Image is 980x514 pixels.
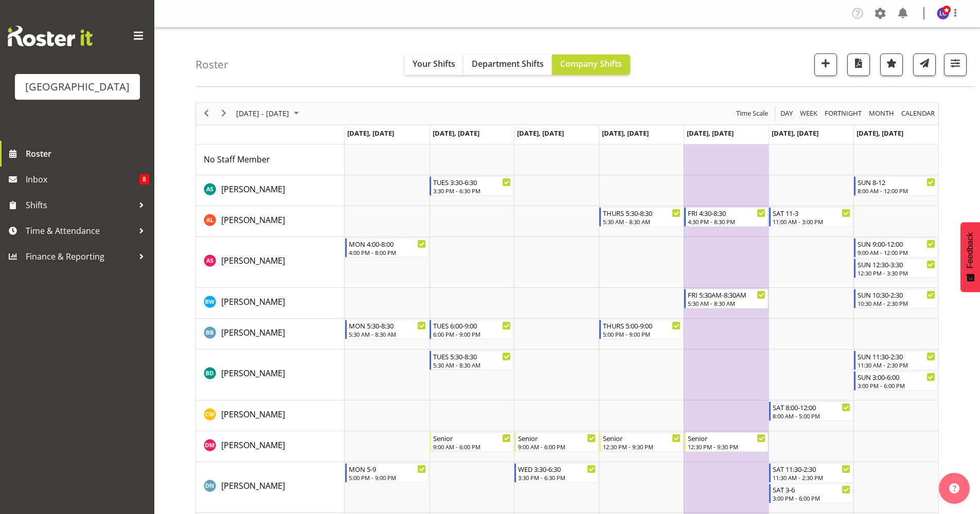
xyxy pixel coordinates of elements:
button: Company Shifts [552,54,630,75]
div: previous period [198,103,215,124]
div: Alex Sansom"s event - MON 4:00-8:00 Begin From Monday, October 20, 2025 at 4:00:00 PM GMT+13:00 E... [345,238,429,258]
span: 8 [139,174,149,185]
span: Department Shifts [472,58,544,69]
button: Timeline Month [867,107,896,120]
span: Week [799,107,818,120]
div: Drew Nielsen"s event - SAT 11:30-2:30 Begin From Saturday, October 25, 2025 at 11:30:00 AM GMT+13... [769,463,853,483]
div: Cain Wilson"s event - SAT 8:00-12:00 Begin From Saturday, October 25, 2025 at 8:00:00 AM GMT+13:0... [769,401,853,421]
div: Braedyn Dykes"s event - TUES 5:30-8:30 Begin From Tuesday, October 21, 2025 at 5:30:00 AM GMT+13:... [430,351,513,370]
div: 8:00 AM - 5:00 PM [773,412,850,420]
div: WED 3:30-6:30 [518,464,596,474]
button: Department Shifts [464,54,552,75]
div: SUN 8-12 [858,177,935,187]
div: Devon Morris-Brown"s event - Senior Begin From Tuesday, October 21, 2025 at 9:00:00 AM GMT+13:00 ... [430,432,513,452]
span: Time Scale [735,107,769,120]
div: 4:00 PM - 8:00 PM [349,248,426,256]
div: 12:30 PM - 9:30 PM [688,443,765,451]
div: TUES 3:30-6:30 [433,177,511,187]
div: 9:00 AM - 6:00 PM [518,443,596,451]
a: [PERSON_NAME] [221,183,285,195]
div: 11:30 AM - 2:30 PM [773,473,850,482]
td: Bradley Barton resource [196,319,345,350]
button: Previous [200,107,213,120]
div: Devon Morris-Brown"s event - Senior Begin From Wednesday, October 22, 2025 at 9:00:00 AM GMT+13:0... [514,432,598,452]
button: Fortnight [823,107,864,120]
span: [PERSON_NAME] [221,439,285,451]
div: SUN 11:30-2:30 [858,351,935,361]
a: [PERSON_NAME] [221,439,285,451]
div: 5:00 PM - 9:00 PM [349,473,426,482]
span: Inbox [26,172,139,187]
span: Shifts [26,197,134,213]
div: TUES 5:30-8:30 [433,351,511,361]
div: 4:30 PM - 8:30 PM [688,217,765,226]
span: Fortnight [824,107,863,120]
div: SUN 12:30-3:30 [858,259,935,269]
button: October 2025 [235,107,304,120]
span: [DATE], [DATE] [687,128,734,138]
span: Day [779,107,794,120]
a: No Staff Member [204,153,270,166]
div: 5:30 AM - 8:30 AM [349,330,426,338]
button: Add a new shift [814,53,837,76]
span: [PERSON_NAME] [221,214,285,226]
div: Senior [433,433,511,443]
div: Alex Laverty"s event - FRI 4:30-8:30 Begin From Friday, October 24, 2025 at 4:30:00 PM GMT+13:00 ... [684,207,768,227]
div: 8:00 AM - 12:00 PM [858,187,935,195]
span: [DATE], [DATE] [433,128,479,138]
td: Ben Wyatt resource [196,288,345,319]
div: 11:30 AM - 2:30 PM [858,361,935,369]
span: [DATE], [DATE] [602,128,649,138]
div: SAT 3-6 [773,484,850,494]
div: Drew Nielsen"s event - MON 5-9 Begin From Monday, October 20, 2025 at 5:00:00 PM GMT+13:00 Ends A... [345,463,429,483]
div: 3:00 PM - 6:00 PM [858,381,935,390]
td: Braedyn Dykes resource [196,350,345,400]
td: Cain Wilson resource [196,400,345,431]
span: [DATE] - [DATE] [235,107,290,120]
div: SUN 10:30-2:30 [858,289,935,300]
div: SAT 11:30-2:30 [773,464,850,474]
div: Ajay Smith"s event - TUES 3:30-6:30 Begin From Tuesday, October 21, 2025 at 3:30:00 PM GMT+13:00 ... [430,176,513,196]
td: Alex Laverty resource [196,206,345,237]
span: [DATE], [DATE] [772,128,818,138]
button: Your Shifts [404,54,464,75]
div: 3:00 PM - 6:00 PM [773,494,850,502]
div: 9:00 AM - 12:00 PM [858,248,935,256]
a: [PERSON_NAME] [221,214,285,226]
button: Time Scale [735,107,770,120]
img: help-xxl-2.png [949,483,959,493]
div: 3:30 PM - 6:30 PM [518,473,596,482]
td: Drew Nielsen resource [196,462,345,513]
div: 11:00 AM - 3:00 PM [773,217,850,226]
div: MON 5-9 [349,464,426,474]
div: 5:30 AM - 8:30 AM [688,299,765,307]
div: FRI 4:30-8:30 [688,208,765,218]
button: Highlight an important date within the roster. [880,53,903,76]
button: Month [900,107,937,120]
div: MON 4:00-8:00 [349,238,426,249]
div: 12:30 PM - 3:30 PM [858,269,935,277]
div: 9:00 AM - 6:00 PM [433,443,511,451]
div: 3:30 PM - 6:30 PM [433,187,511,195]
button: Timeline Day [779,107,795,120]
button: Send a list of all shifts for the selected filtered period to all rostered employees. [913,53,936,76]
div: Ajay Smith"s event - SUN 8-12 Begin From Sunday, October 26, 2025 at 8:00:00 AM GMT+13:00 Ends At... [854,176,938,196]
div: October 20 - 26, 2025 [233,103,305,124]
div: 12:30 PM - 9:30 PM [603,443,681,451]
img: laurie-cook11580.jpg [937,7,949,20]
a: [PERSON_NAME] [221,408,285,420]
div: SUN 3:00-6:00 [858,372,935,382]
span: [DATE], [DATE] [517,128,564,138]
div: THURS 5:30-8:30 [603,208,681,218]
span: Company Shifts [560,58,622,69]
div: 5:00 PM - 9:00 PM [603,330,681,338]
span: Feedback [966,232,975,268]
button: Filter Shifts [944,53,967,76]
a: [PERSON_NAME] [221,296,285,308]
div: Ben Wyatt"s event - SUN 10:30-2:30 Begin From Sunday, October 26, 2025 at 10:30:00 AM GMT+13:00 E... [854,289,938,308]
div: Bradley Barton"s event - MON 5:30-8:30 Begin From Monday, October 20, 2025 at 5:30:00 AM GMT+13:0... [345,320,429,339]
span: [PERSON_NAME] [221,296,285,307]
div: Bradley Barton"s event - THURS 5:00-9:00 Begin From Thursday, October 23, 2025 at 5:00:00 PM GMT+... [599,320,683,339]
span: [PERSON_NAME] [221,368,285,379]
td: No Staff Member resource [196,144,345,175]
